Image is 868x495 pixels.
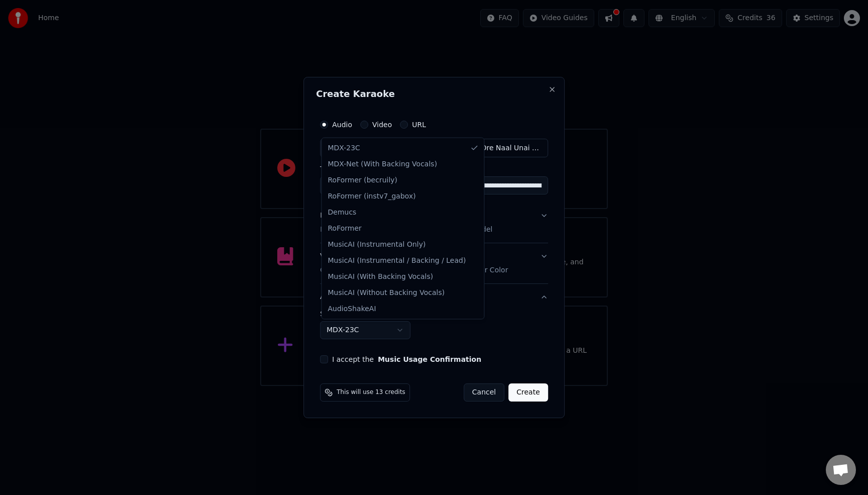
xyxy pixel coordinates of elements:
[328,304,376,314] span: AudioShakeAI
[328,271,433,281] span: MusicAI (With Backing Vocals)
[328,287,445,298] span: MusicAI (Without Backing Vocals)
[328,175,398,185] span: RoFormer (becruily)
[328,143,360,153] span: MDX-23C
[328,191,416,201] span: RoFormer (instv7_gabox)
[328,159,438,169] span: MDX-Net (With Backing Vocals)
[328,239,426,249] span: MusicAI (Instrumental Only)
[328,223,362,233] span: RoFormer
[328,255,466,265] span: MusicAI (Instrumental / Backing / Lead)
[328,207,357,217] span: Demucs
